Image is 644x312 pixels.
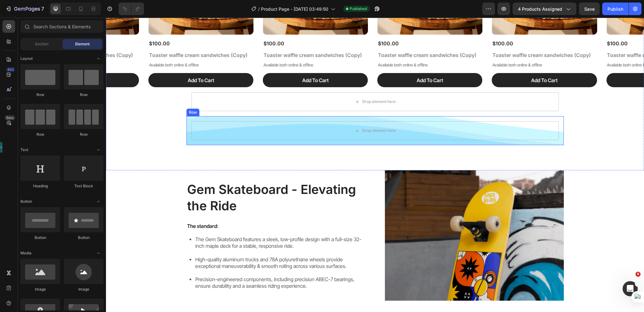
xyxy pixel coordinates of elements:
span: Button [20,199,32,204]
div: Button [20,235,60,241]
div: Drop element here [256,111,290,116]
p: The Gem Skateboard features a sleek, low-profile design with a full-size 32-inch maple deck for a... [89,218,258,232]
div: Undo/Redo [119,3,144,15]
p: High-quality aluminum trucks and 78A polyurethane wheels provide exceptional maneuverability & sm... [89,239,258,252]
span: Element [75,41,90,47]
p: Available both online & offline [272,45,376,50]
div: Row [20,132,60,137]
div: $100.00 [500,22,605,30]
span: Layout [20,56,33,61]
div: Publish [608,6,623,12]
span: / [258,6,260,12]
div: Heading [20,183,60,189]
div: $100.00 [386,22,491,30]
span: Toggle open [93,145,103,155]
div: Add To Cart [425,60,452,66]
span: Save [584,6,595,12]
img: gempages_487246676436714711-577ce5c9-e659-4c34-983e-7a9506956009.webp [279,153,458,283]
span: Media [20,250,31,256]
h1: Toaster waffle cream sandwiches (Copy) [271,34,376,42]
button: Publish [602,3,629,15]
p: 7 [41,5,44,13]
div: Image [64,286,103,292]
iframe: Design area [106,18,644,312]
span: Toggle open [93,196,103,207]
div: Button [64,235,103,241]
span: Toggle open [93,248,103,258]
button: Add To Cart [271,55,376,70]
div: Beta [5,115,15,120]
p: The standard: [81,205,259,212]
span: 4 [636,272,641,277]
button: 4 products assigned [513,3,576,15]
span: 4 products assigned [518,6,562,12]
h1: Toaster waffle cream sandwiches (Copy) [500,34,605,42]
div: Image [20,286,60,292]
div: Row [20,92,60,98]
p: Available both online & offline [158,45,261,50]
button: Add To Cart [157,55,262,70]
h2: Gem Skateboard - Elevating the Ride [80,163,259,197]
button: Save [579,3,600,15]
button: Add To Cart [500,55,605,70]
button: 7 [3,3,47,15]
span: Section [35,41,48,47]
div: $100.00 [271,22,376,30]
div: Text Block [64,183,103,189]
h1: Toaster waffle cream sandwiches (Copy) [157,34,262,42]
div: 450 [6,67,15,72]
button: Add To Cart [386,55,491,70]
div: $100.00 [157,22,262,30]
input: Search Sections & Elements [20,20,103,33]
div: Row [64,132,103,137]
span: Published [350,6,367,12]
span: Product Page - [DATE] 03:49:50 [261,6,328,12]
div: Add To Cart [196,60,223,66]
h1: Toaster waffle cream sandwiches (Copy) [386,34,491,42]
p: Available both online & offline [501,45,605,50]
span: Text [20,147,28,153]
span: Toggle open [93,54,103,64]
div: Add To Cart [311,60,337,66]
div: Drop element here [256,82,290,87]
div: Row [82,92,92,98]
iframe: Intercom live chat [623,281,638,296]
p: Available both online & offline [386,45,490,50]
p: Precision-engineered components, including precision ABEC-7 bearings, ensure durability and a sea... [89,258,258,272]
div: Row [64,92,103,98]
